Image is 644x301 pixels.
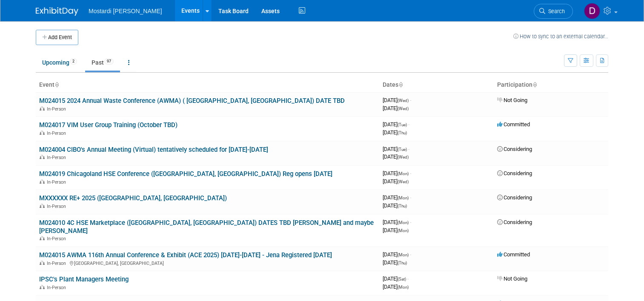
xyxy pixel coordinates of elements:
span: [DATE] [383,146,409,152]
a: Search [534,4,573,19]
span: (Mon) [398,196,409,200]
span: [DATE] [383,194,411,201]
a: M024019 Chicagoland HSE Conference ([GEOGRAPHIC_DATA], [GEOGRAPHIC_DATA]) Reg opens [DATE] [39,170,332,178]
span: In-Person [47,285,69,290]
span: In-Person [47,155,69,160]
span: (Thu) [398,131,407,135]
img: In-Person Event [40,131,45,135]
a: M024010 4C HSE Marketplace ([GEOGRAPHIC_DATA], [GEOGRAPHIC_DATA]) DATES TBD [PERSON_NAME] and may... [39,219,374,235]
img: Dan Grabowski [584,3,600,19]
a: M024017 VIM User Group Training (October TBD) [39,121,177,129]
img: In-Person Event [40,236,45,240]
span: (Mon) [398,253,409,257]
span: Mostardi [PERSON_NAME] [89,8,162,14]
img: In-Person Event [40,106,45,111]
span: [DATE] [383,251,411,258]
span: (Sat) [398,277,406,281]
span: Not Going [497,97,527,103]
span: (Wed) [398,155,409,159]
span: In-Person [47,236,69,241]
span: - [408,121,409,128]
span: Committed [497,251,530,258]
span: - [410,97,411,103]
span: Considering [497,194,532,201]
span: [DATE] [383,170,411,176]
a: M024004 CIBO's Annual Meeting (Virtual) tentatively scheduled for [DATE]-[DATE] [39,146,268,153]
span: (Mon) [398,171,409,176]
img: In-Person Event [40,285,45,289]
th: Dates [379,78,494,92]
span: (Mon) [398,220,409,225]
a: Past97 [85,54,120,71]
a: MXXXXXX RE+ 2025 ([GEOGRAPHIC_DATA], [GEOGRAPHIC_DATA]) [39,194,227,202]
span: - [410,170,411,176]
span: [DATE] [383,105,409,111]
span: - [410,194,411,201]
span: [DATE] [383,97,411,103]
span: Considering [497,146,532,152]
span: 97 [104,58,114,65]
a: M024015 2024 Annual Waste Conference (AWMA) ( [GEOGRAPHIC_DATA], [GEOGRAPHIC_DATA]) DATE TBD [39,97,345,105]
span: In-Person [47,261,69,266]
span: [DATE] [383,202,407,209]
span: (Wed) [398,179,409,184]
a: How to sync to an external calendar... [513,33,608,40]
button: Add Event [36,30,78,45]
span: [DATE] [383,227,409,233]
img: In-Person Event [40,179,45,184]
span: Committed [497,121,530,128]
span: - [410,219,411,225]
span: (Wed) [398,106,409,111]
span: (Mon) [398,285,409,290]
a: IPSC's Plant Managers Meeting [39,275,129,283]
span: [DATE] [383,284,409,290]
span: (Thu) [398,261,407,265]
img: In-Person Event [40,261,45,265]
span: In-Person [47,179,69,185]
span: [DATE] [383,121,409,128]
span: - [410,251,411,258]
a: M024015 AWMA 116th Annual Conference & Exhibit (ACE 2025) [DATE]-[DATE] - Jena Registered [DATE] [39,251,332,259]
span: [DATE] [383,275,409,282]
span: Search [545,8,565,14]
span: [DATE] [383,153,409,160]
span: (Mon) [398,228,409,233]
span: In-Person [47,204,69,209]
span: In-Person [47,131,69,136]
div: [GEOGRAPHIC_DATA], [GEOGRAPHIC_DATA] [39,259,376,266]
img: ExhibitDay [36,7,78,16]
span: (Tue) [398,147,407,152]
span: [DATE] [383,219,411,225]
span: (Thu) [398,204,407,208]
a: Upcoming2 [36,54,83,71]
a: Sort by Event Name [54,81,59,88]
span: Not Going [497,275,527,282]
th: Participation [494,78,608,92]
span: - [407,275,409,282]
span: - [408,146,409,152]
a: Sort by Start Date [398,81,403,88]
img: In-Person Event [40,204,45,208]
img: In-Person Event [40,155,45,159]
span: 2 [70,58,77,65]
span: [DATE] [383,259,407,266]
th: Event [36,78,379,92]
a: Sort by Participation Type [532,81,537,88]
span: [DATE] [383,178,409,185]
span: (Wed) [398,98,409,103]
span: In-Person [47,106,69,112]
span: [DATE] [383,129,407,136]
span: (Tue) [398,122,407,127]
span: Considering [497,170,532,176]
span: Considering [497,219,532,225]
